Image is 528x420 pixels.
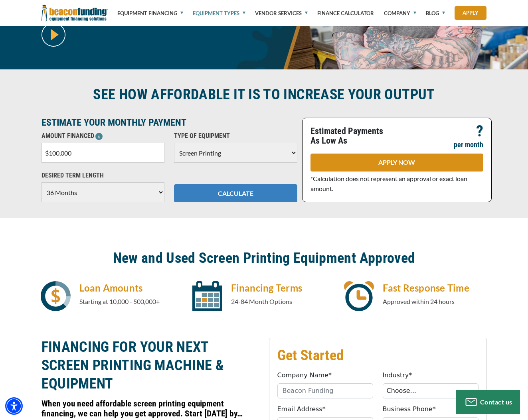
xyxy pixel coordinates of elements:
[480,398,512,406] span: Contact us
[277,404,326,414] label: Email Address*
[79,281,184,295] h4: Loan Amounts
[310,175,467,192] span: *Calculation does not represent an approval or exact loan amount.
[476,126,483,136] p: ?
[455,6,486,20] a: Apply
[383,404,436,414] label: Business Phone*
[383,298,455,305] span: Approved within 24 hours
[41,281,71,311] img: icon
[174,131,297,141] p: TYPE OF EQUIPMENT
[383,281,487,295] h4: Fast Response Time
[310,126,392,146] p: Estimated Payments As Low As
[42,23,65,47] img: video modal pop-up play button
[231,298,292,305] span: 24-84 Month Options
[231,281,335,295] h4: Financing Terms
[5,397,23,415] div: Accessibility Menu
[456,390,520,414] button: Contact us
[42,85,487,104] h2: SEE HOW AFFORDABLE IT IS TO INCREASE YOUR OUTPUT
[42,171,165,180] p: DESIRED TERM LENGTH
[42,338,259,393] h2: FINANCING FOR YOUR NEXT SCREEN PRINTING MACHINE & EQUIPMENT
[42,398,243,418] span: When you need affordable screen printing equipment financing, we can help you get approved. Start...
[42,131,165,141] p: AMOUNT FINANCED
[174,184,297,202] button: CALCULATE
[42,143,165,163] input: $
[310,154,483,172] a: APPLY NOW
[454,140,483,150] p: per month
[79,297,184,306] p: Starting at 10,000 - 500,000+
[383,371,412,380] label: Industry*
[277,346,479,365] h2: Get Started
[277,371,332,380] label: Company Name*
[42,249,487,267] h2: New and Used Screen Printing Equipment Approved
[277,383,373,398] input: Beacon Funding
[42,118,297,127] p: ESTIMATE YOUR MONTHLY PAYMENT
